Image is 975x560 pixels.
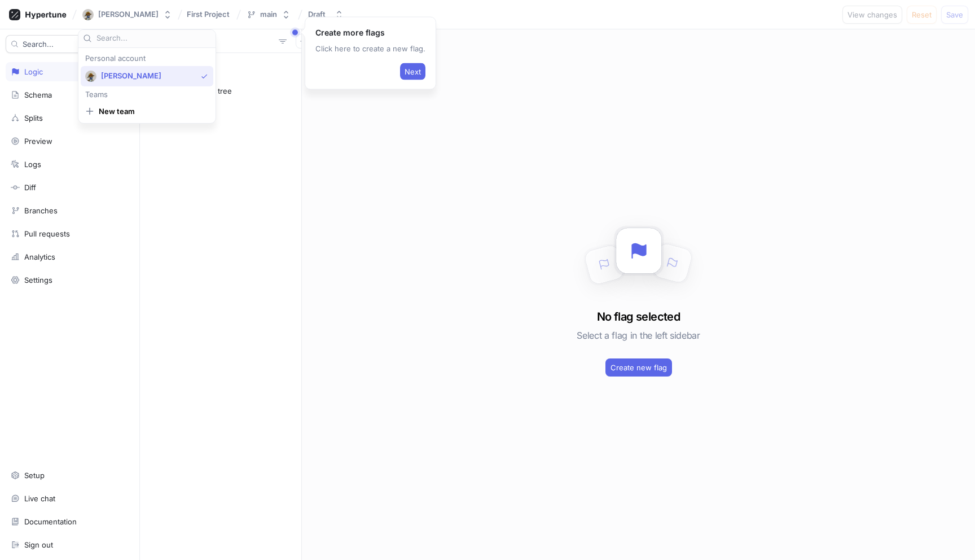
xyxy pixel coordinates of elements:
a: Documentation [6,512,134,531]
img: User [82,9,94,20]
div: Personal account [81,55,213,62]
span: New team [99,107,203,116]
div: Logic [24,67,43,76]
div: Splits [24,113,43,123]
span: Search... [23,41,54,47]
div: Settings [24,275,52,285]
div: Sign out [24,540,53,549]
div: Branches [24,206,58,215]
input: Search... [96,33,211,44]
div: Setup [24,471,45,480]
button: Create new flag [605,358,672,377]
button: View changes [842,6,902,24]
button: main [242,5,295,24]
div: Schema [24,90,52,99]
h3: No flag selected [597,308,680,325]
span: Reset [912,11,932,18]
button: Reset [907,6,937,24]
div: Live chat [24,494,55,503]
div: main [260,10,277,19]
img: User [85,71,96,82]
div: Draft [308,10,326,19]
div: Analytics [24,252,55,261]
div: Logs [24,160,41,169]
div: Documentation [24,517,77,526]
div: Pull requests [24,229,70,238]
span: Create new flag [611,364,667,371]
button: User[PERSON_NAME] [78,5,177,25]
div: [PERSON_NAME] [98,10,159,19]
div: Diff [24,183,36,192]
button: Draft [304,5,348,24]
div: Teams [81,91,213,98]
span: View changes [847,11,897,18]
button: Search...K [6,35,112,53]
h5: Select a flag in the left sidebar [577,325,700,345]
span: Save [946,11,963,18]
span: [PERSON_NAME] [101,71,196,81]
div: Preview [24,137,52,146]
span: First Project [187,10,230,18]
button: Save [941,6,968,24]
